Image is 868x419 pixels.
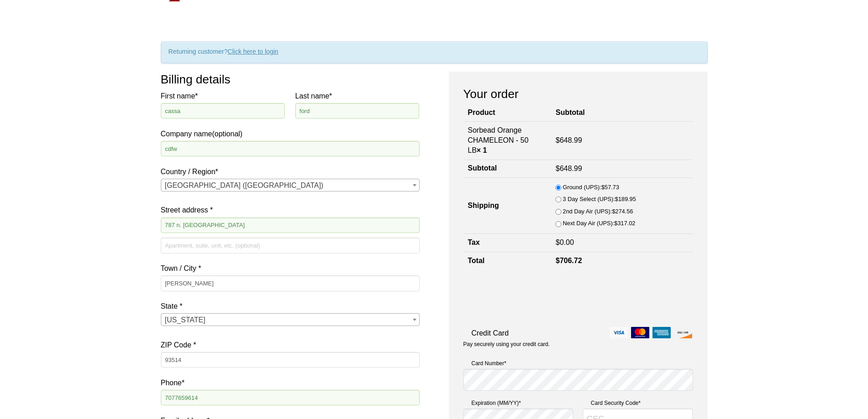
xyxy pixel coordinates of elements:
[551,104,693,121] th: Subtotal
[161,166,420,178] label: Country / Region
[555,165,582,172] bdi: 648.99
[161,41,708,63] div: Returning customer?
[161,238,420,253] input: Apartment, suite, unit, etc. (optional)
[555,165,560,172] span: $
[161,179,420,191] span: Country / Region
[631,327,649,338] img: mastercard
[463,160,551,177] th: Subtotal
[463,398,574,408] label: Expiration (MM/YY)
[161,314,419,326] span: California
[463,279,602,315] iframe: reCAPTCHA
[555,257,560,264] span: $
[463,86,693,102] h3: Your order
[563,218,635,228] label: Next Day Air (UPS):
[614,220,635,227] bdi: 317.02
[555,238,574,246] bdi: 0.00
[563,194,636,204] label: 3 Day Select (UPS):
[463,121,551,160] td: Sorbead Orange CHAMELEON - 50 LB
[161,72,420,87] h3: Billing details
[463,178,551,234] th: Shipping
[583,398,693,408] label: Card Security Code
[610,327,628,338] img: visa
[612,208,615,215] span: $
[463,104,551,121] th: Product
[477,146,487,154] strong: × 1
[228,48,278,55] a: Click here to login
[555,136,582,144] bdi: 648.99
[161,339,420,351] label: ZIP Code
[295,90,420,102] label: Last name
[161,217,420,233] input: House number and street name
[161,262,420,274] label: Town / City
[674,327,692,338] img: discover
[463,359,693,368] label: Card Number
[615,196,636,202] bdi: 189.95
[652,327,671,338] img: amex
[161,179,419,192] span: United States (US)
[161,377,420,389] label: Phone
[555,257,582,264] bdi: 706.72
[161,300,420,312] label: State
[161,313,420,326] span: State
[601,184,605,191] span: $
[563,182,619,192] label: Ground (UPS):
[612,208,633,215] bdi: 274.56
[161,204,420,216] label: Street address
[614,220,617,227] span: $
[563,207,633,217] label: 2nd Day Air (UPS):
[555,238,560,246] span: $
[615,196,618,202] span: $
[161,90,420,140] label: Company name
[212,130,242,138] span: (optional)
[463,327,693,339] label: Credit Card
[555,136,560,144] span: $
[161,90,285,102] label: First name
[463,252,551,269] th: Total
[463,234,551,252] th: Tax
[601,184,619,191] bdi: 57.73
[463,341,693,348] p: Pay securely using your credit card.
